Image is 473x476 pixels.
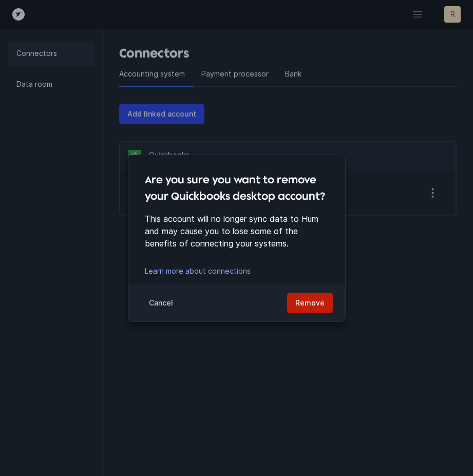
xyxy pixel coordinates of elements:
p: Remove [295,297,325,309]
p: Cancel [149,297,173,309]
button: Remove [287,293,333,313]
p: This account will no longer sync data to Hum and may cause you to lose some of the benefits of co... [145,213,329,250]
button: Cancel [141,293,181,313]
h4: Are you sure you want to remove your Quickbooks desktop account? [145,172,329,204]
div: Learn more about connections [145,266,329,276]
